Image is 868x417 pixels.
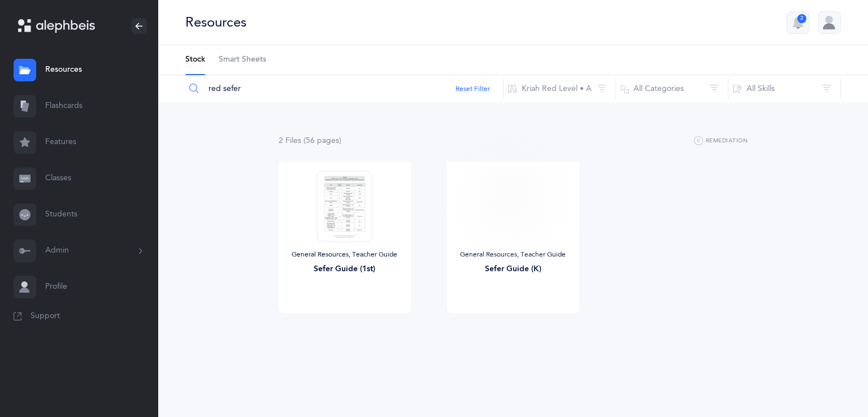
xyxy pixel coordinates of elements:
div: General Resources, Teacher Guide [456,250,570,259]
img: Sefer_Guide_-_Red_A_-_First_Grade_thumbnail_1757362145.png [317,171,372,241]
span: s [336,136,339,145]
button: 2 [787,11,809,34]
div: General Resources, Teacher Guide [288,250,402,259]
img: Sefer_Guide_-_Red_A_-_Kindergarten_thumbnail_1757362169.png [485,171,541,241]
span: (56 page ) [303,136,341,145]
div: Sefer Guide (1st) [288,263,402,275]
span: Support [31,311,60,322]
button: All Categories [615,75,728,102]
button: Reset Filter [455,84,490,94]
input: Search Resources [185,75,504,102]
div: Sefer Guide (K) [456,263,570,275]
span: Smart Sheets [219,54,266,66]
button: All Skills [728,75,841,102]
span: s [298,136,301,145]
span: 2 File [279,136,301,145]
button: Remediation [694,134,748,148]
div: 2 [797,14,806,23]
div: Resources [185,13,246,32]
button: Kriah Red Level • A [503,75,616,102]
